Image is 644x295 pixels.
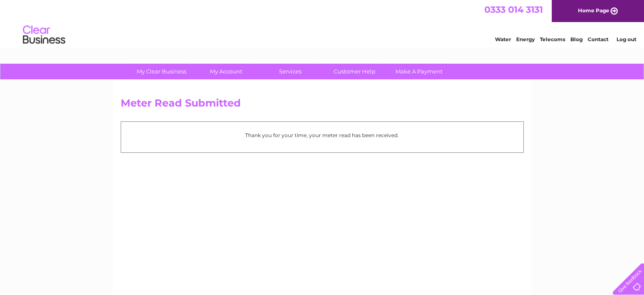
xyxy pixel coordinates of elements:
[516,36,535,42] a: Energy
[484,4,543,15] a: 0333 014 3131
[127,64,196,79] a: My Clear Business
[616,36,636,42] a: Log out
[122,5,522,41] div: Clear Business is a trading name of Verastar Limited (registered in [GEOGRAPHIC_DATA] No. 3667643...
[121,97,524,113] h2: Meter Read Submitted
[570,36,583,42] a: Blog
[540,36,565,42] a: Telecoms
[22,22,66,48] img: logo.png
[320,64,390,79] a: Customer Help
[125,131,519,139] p: Thank you for your time, your meter read has been received.
[495,36,511,42] a: Water
[384,64,454,79] a: Make A Payment
[191,64,261,79] a: My Account
[588,36,608,42] a: Contact
[255,64,325,79] a: Services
